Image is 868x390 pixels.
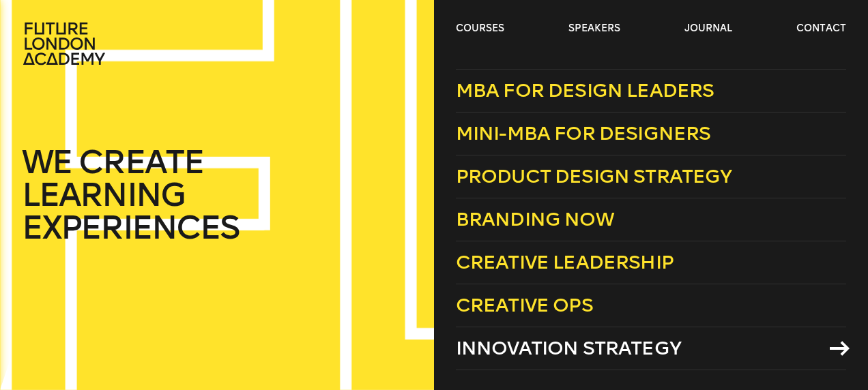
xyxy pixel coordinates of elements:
a: journal [684,22,732,35]
a: courses [456,22,504,35]
a: MBA for Design Leaders [456,69,846,112]
a: Product Design Strategy [456,155,846,198]
a: Branding Now [456,198,846,241]
span: Innovation Strategy [456,337,681,359]
span: Branding Now [456,208,614,230]
span: Creative Leadership [456,251,674,273]
a: Creative Leadership [456,241,846,284]
span: Product Design Strategy [456,165,732,187]
a: contact [796,22,846,35]
span: MBA for Design Leaders [456,79,714,102]
a: Creative Ops [456,284,846,327]
a: Innovation Strategy [456,327,846,370]
a: speakers [568,22,620,35]
a: Mini-MBA for Designers [456,112,846,155]
span: Creative Ops [456,294,593,316]
span: Mini-MBA for Designers [456,122,711,145]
